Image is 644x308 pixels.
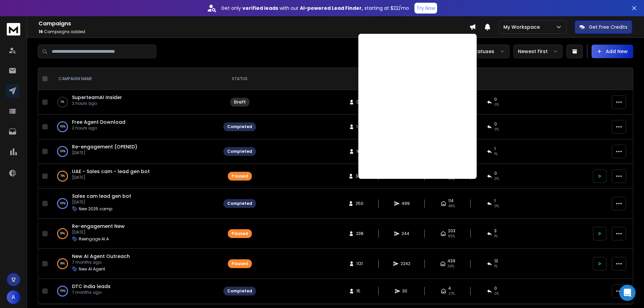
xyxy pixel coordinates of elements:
[39,29,469,34] p: Campaigns added
[50,189,219,219] td: 100%Sales cam lead gen bot[DATE]New 2025 camp
[356,173,363,179] span: 345
[448,291,455,297] span: 27 %
[494,258,498,264] span: 13
[72,168,150,175] span: UAE - Sales cam - lead gen bot
[7,290,20,304] button: A
[494,291,499,297] span: 0 %
[448,204,455,209] span: 46 %
[448,176,454,182] span: 18 %
[242,5,278,11] strong: verified leads
[494,176,499,182] span: 0 %
[234,99,246,105] div: Draft
[232,173,248,179] div: Paused
[72,193,131,199] a: Sales cam lead gen bot
[7,23,20,35] img: logo
[72,199,131,205] p: [DATE]
[448,264,454,269] span: 39 %
[356,99,363,105] span: 0
[60,288,66,294] p: 100 %
[494,151,498,157] span: 1 %
[494,198,496,204] span: 1
[50,90,219,115] td: 0%SuperteamAI Insider2 hours ago
[402,201,410,206] span: 499
[494,228,497,234] span: 3
[448,198,454,204] span: 114
[39,29,43,34] span: 16
[72,94,122,101] a: SuperteamAI Insider
[356,124,363,129] span: 1
[503,24,543,30] p: My Workspace
[494,204,499,209] span: 0 %
[79,236,109,242] p: Reengage AI A
[227,201,252,206] div: Completed
[402,288,409,294] span: 30
[448,234,455,239] span: 85 %
[50,279,219,304] td: 100%DTC india leads7 months ago
[50,219,219,249] td: 99%Re-engagement New[DATE]Reengage AI A
[72,119,125,125] a: Free Agent Download
[50,164,219,189] td: 79%UAE - Sales cam - lead gen bot[DATE]
[227,149,252,154] div: Completed
[60,123,66,130] p: 100 %
[356,149,363,154] span: 166
[60,148,66,155] p: 100 %
[79,206,112,212] p: New 2025 camp
[72,101,122,106] p: 2 hours ago
[356,261,363,266] span: 1121
[494,97,497,102] span: 0
[72,290,111,295] p: 7 months ago
[356,201,363,206] span: 250
[401,261,410,266] span: 2242
[50,139,219,164] td: 100%Re-engagement (OPENED)[DATE]
[232,231,248,236] div: Paused
[494,146,496,151] span: 1
[592,45,633,58] button: Add New
[72,230,125,235] p: [DATE]
[50,68,219,90] th: CAMPAIGN NAME
[72,253,130,260] a: New AI Agent Outreach
[465,48,494,55] p: All Statuses
[494,121,497,127] span: 0
[589,24,627,30] p: Get Free Credits
[72,175,150,180] p: [DATE]
[356,288,363,294] span: 15
[72,223,125,230] a: Re-engagement New
[72,143,137,150] a: Re-engagement (OPENED)
[448,228,455,234] span: 203
[494,127,499,132] span: 0 %
[60,260,65,267] p: 99 %
[219,68,260,90] th: STATUS
[60,173,65,180] p: 79 %
[79,266,105,272] p: New AI Agent
[414,3,437,14] button: Try Now
[494,102,499,108] span: 0%
[402,231,409,236] span: 244
[72,260,130,265] p: 7 months ago
[448,286,451,291] span: 4
[72,150,137,156] p: [DATE]
[619,285,636,301] div: Open Intercom Messenger
[494,264,498,269] span: 1 %
[50,249,219,279] td: 99%New AI Agent Outreach7 months agoNew AI Agent
[514,45,563,58] button: Newest First
[61,99,64,105] p: 0 %
[227,124,252,129] div: Completed
[227,288,252,294] div: Completed
[221,5,409,11] p: Get only with our starting at $22/mo
[50,115,219,139] td: 100%Free Agent Download2 hours ago
[260,68,589,90] th: CAMPAIGN STATS
[39,20,469,28] h1: Campaigns
[494,171,497,176] span: 0
[72,125,125,131] p: 2 hours ago
[60,230,65,237] p: 99 %
[72,283,111,290] a: DTC india leads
